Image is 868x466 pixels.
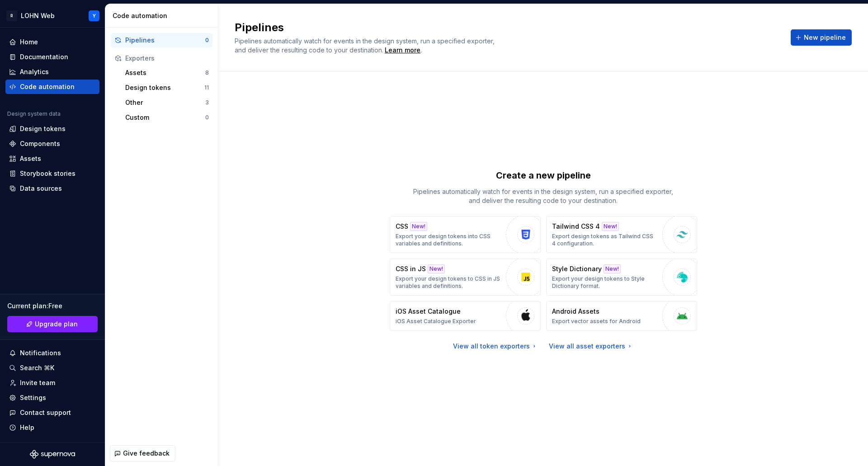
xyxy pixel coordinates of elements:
[20,363,54,372] div: Search ⌘K
[5,420,99,435] button: Help
[385,46,420,55] a: Learn more
[5,181,99,196] a: Data sources
[5,151,99,166] a: Assets
[5,35,99,49] a: Home
[552,222,600,231] p: Tailwind CSS 4
[20,184,62,193] div: Data sources
[390,301,541,331] button: iOS Asset CatalogueiOS Asset Catalogue Exporter
[205,69,209,76] div: 8
[235,37,496,54] span: Pipelines automatically watch for events in the design system, run a specified exporter, and deli...
[453,342,538,351] a: View all token exporters
[20,67,49,76] div: Analytics
[552,318,641,325] p: Export vector assets for Android
[602,222,619,231] div: New!
[804,33,846,42] span: New pipeline
[113,11,214,20] div: Code automation
[552,307,599,316] p: Android Assets
[125,98,205,107] div: Other
[122,66,212,80] button: Assets8
[546,259,697,296] button: Style DictionaryNew!Export your design tokens to Style Dictionary format.
[5,122,99,136] a: Design tokens
[204,84,209,91] div: 11
[122,110,212,125] button: Custom0
[396,307,461,316] p: iOS Asset Catalogue
[5,137,99,151] a: Components
[30,450,75,459] svg: Supernova Logo
[20,423,34,432] div: Help
[110,445,175,461] button: Give feedback
[396,318,476,325] p: iOS Asset Catalogue Exporter
[20,348,61,358] div: Notifications
[552,233,658,247] p: Export design tokens as Tailwind CSS 4 configuration.
[123,449,170,458] span: Give feedback
[122,95,212,110] button: Other3
[396,275,501,290] p: Export your design tokens to CSS in JS variables and definitions.
[125,68,205,77] div: Assets
[21,11,55,20] div: LOHN Web
[552,264,602,273] p: Style Dictionary
[410,222,427,231] div: New!
[7,110,61,118] div: Design system data
[549,342,633,351] a: View all asset exporters
[6,10,17,21] div: R
[20,52,68,61] div: Documentation
[546,301,697,331] button: Android AssetsExport vector assets for Android
[5,50,99,64] a: Documentation
[383,47,422,54] span: .
[5,361,99,375] button: Search ⌘K
[111,33,212,47] button: Pipelines0
[5,376,99,390] a: Invite team
[5,405,99,420] button: Contact support
[396,264,426,273] p: CSS in JS
[20,169,75,178] div: Storybook stories
[5,65,99,79] a: Analytics
[20,408,71,417] div: Contact support
[604,264,621,273] div: New!
[93,12,96,19] div: Y
[20,378,55,387] div: Invite team
[552,275,658,290] p: Export your design tokens to Style Dictionary format.
[122,80,212,95] button: Design tokens11
[205,114,209,121] div: 0
[205,37,209,44] div: 0
[20,82,75,91] div: Code automation
[5,166,99,181] a: Storybook stories
[20,154,41,163] div: Assets
[496,169,591,182] p: Create a new pipeline
[396,233,501,247] p: Export your design tokens into CSS variables and definitions.
[390,259,541,296] button: CSS in JSNew!Export your design tokens to CSS in JS variables and definitions.
[20,38,38,47] div: Home
[125,36,205,45] div: Pipelines
[205,99,209,106] div: 3
[428,264,445,273] div: New!
[7,316,98,332] button: Upgrade plan
[7,301,98,311] div: Current plan : Free
[408,187,679,205] p: Pipelines automatically watch for events in the design system, run a specified exporter, and deli...
[20,139,60,148] div: Components
[235,20,780,35] h2: Pipelines
[546,216,697,253] button: Tailwind CSS 4New!Export design tokens as Tailwind CSS 4 configuration.
[5,346,99,360] button: Notifications
[2,6,103,25] button: RLOHN WebY
[125,83,204,92] div: Design tokens
[125,113,205,122] div: Custom
[396,222,408,231] p: CSS
[20,393,46,402] div: Settings
[5,391,99,405] a: Settings
[35,320,78,329] span: Upgrade plan
[390,216,541,253] button: CSSNew!Export your design tokens into CSS variables and definitions.
[20,124,66,133] div: Design tokens
[125,54,209,63] div: Exporters
[5,80,99,94] a: Code automation
[791,29,852,46] button: New pipeline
